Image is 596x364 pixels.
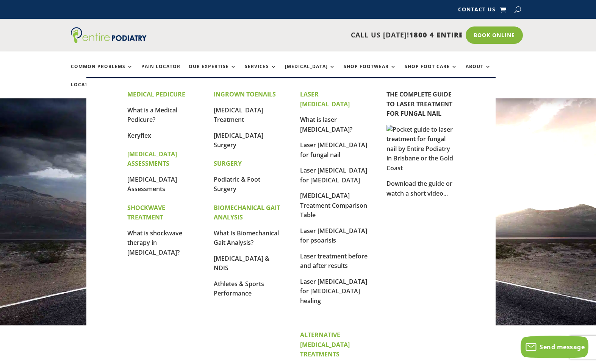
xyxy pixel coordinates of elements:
[214,90,276,98] strong: INGROWN TOENAILS
[214,204,280,222] strong: BIOMECHANICAL GAIT ANALYSIS
[214,280,264,298] a: Athletes & Sports Performance
[300,90,350,108] strong: LASER [MEDICAL_DATA]
[300,191,367,219] a: [MEDICAL_DATA] Treatment Comparison Table
[141,64,180,80] a: Pain Locator
[409,30,463,39] span: 1800 4 ENTIRE
[245,64,277,80] a: Services
[127,150,177,168] strong: [MEDICAL_DATA] ASSESSMENTS
[344,64,396,80] a: Shop Footwear
[214,159,242,168] strong: SURGERY
[127,204,165,222] strong: SHOCKWAVE TREATMENT
[300,252,368,270] a: Laser treatment before and after results
[300,115,352,134] a: What is laser [MEDICAL_DATA]?
[466,26,523,44] a: Book Online
[214,175,260,193] a: Podiatric & Foot Surgery
[300,331,350,358] strong: ALTERNATIVE [MEDICAL_DATA] TREATMENTS
[300,227,367,245] a: Laser [MEDICAL_DATA] for psoarisis
[521,336,588,358] button: Send message
[71,64,133,80] a: Common Problems
[300,141,367,159] a: Laser [MEDICAL_DATA] for fungal nail
[540,343,585,351] span: Send message
[214,131,263,149] a: [MEDICAL_DATA] Surgery
[300,277,367,305] a: Laser [MEDICAL_DATA] for [MEDICAL_DATA] healing
[71,82,109,98] a: Locations
[386,125,455,173] img: Pocket guide to laser treatment for fungal nail by Entire Podiatry in Brisbane or the Gold Coast
[214,106,263,124] a: [MEDICAL_DATA] Treatment
[214,254,269,272] a: [MEDICAL_DATA] & NDIS
[127,90,185,98] strong: MEDICAL PEDICURE
[405,64,457,80] a: Shop Foot Care
[71,27,147,43] img: logo (1)
[300,166,367,184] a: Laser [MEDICAL_DATA] for [MEDICAL_DATA]
[127,131,151,140] a: Keryflex
[127,229,182,257] a: What is shockwave therapy in [MEDICAL_DATA]?
[386,90,452,118] a: THE COMPLETE GUIDE TO LASER TREATMENT FOR FUNGAL NAIL
[127,175,177,193] a: [MEDICAL_DATA] Assessments
[285,64,335,80] a: [MEDICAL_DATA]
[466,64,491,80] a: About
[176,30,463,40] p: CALL US [DATE]!
[458,7,496,15] a: Contact Us
[189,64,236,80] a: Our Expertise
[71,37,147,45] a: Entire Podiatry
[127,106,177,124] a: What is a Medical Pedicure?
[386,179,452,198] a: Download the guide or watch a short video...
[214,229,279,247] a: What Is Biomechanical Gait Analysis?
